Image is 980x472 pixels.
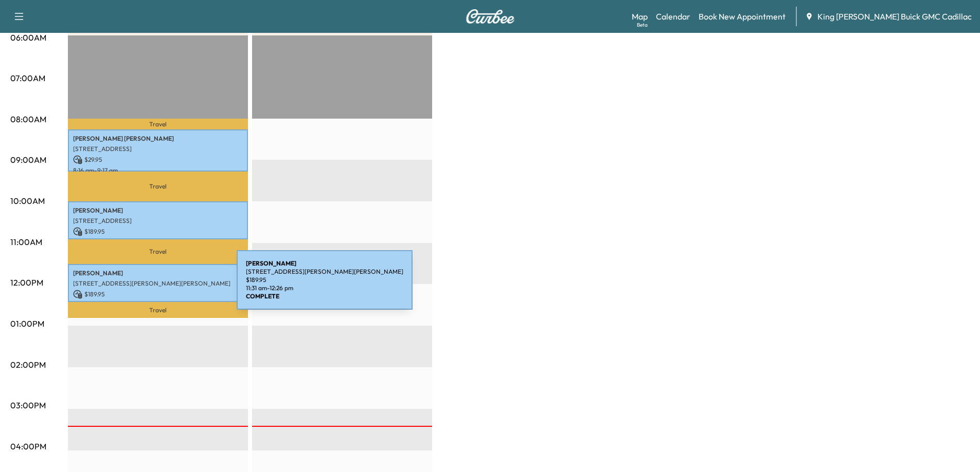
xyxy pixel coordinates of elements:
[10,440,46,452] p: 04:00PM
[10,358,46,371] p: 02:00PM
[246,284,403,292] p: 11:31 am - 12:26 pm
[10,72,45,84] p: 07:00AM
[656,10,690,23] a: Calendar
[73,145,243,153] p: [STREET_ADDRESS]
[73,301,243,309] p: 11:31 am - 12:26 pm
[466,9,515,24] img: Curbee Logo
[246,259,296,267] b: [PERSON_NAME]
[246,268,403,276] p: [STREET_ADDRESS][PERSON_NAME][PERSON_NAME]
[68,239,248,264] p: Travel
[73,206,243,215] p: [PERSON_NAME]
[10,31,46,44] p: 06:00AM
[73,155,243,164] p: $ 29.95
[73,217,243,225] p: [STREET_ADDRESS]
[699,10,786,23] a: Book New Appointment
[73,279,243,288] p: [STREET_ADDRESS][PERSON_NAME][PERSON_NAME]
[10,236,42,248] p: 11:00AM
[73,166,243,175] p: 8:16 am - 9:17 am
[10,195,45,207] p: 10:00AM
[73,290,243,299] p: $ 189.95
[817,10,972,23] span: King [PERSON_NAME] Buick GMC Cadillac
[68,119,248,129] p: Travel
[68,172,248,201] p: Travel
[73,238,243,247] p: 10:00 am - 10:55 am
[246,276,403,284] p: $ 189.95
[246,292,279,300] b: COMPLETE
[73,135,243,143] p: [PERSON_NAME] [PERSON_NAME]
[10,154,46,166] p: 09:00AM
[68,302,248,318] p: Travel
[10,276,43,289] p: 12:00PM
[10,113,46,125] p: 08:00AM
[10,399,46,411] p: 03:00PM
[10,317,44,330] p: 01:00PM
[73,269,243,277] p: [PERSON_NAME]
[73,227,243,236] p: $ 189.95
[637,21,648,29] div: Beta
[632,10,648,23] a: MapBeta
